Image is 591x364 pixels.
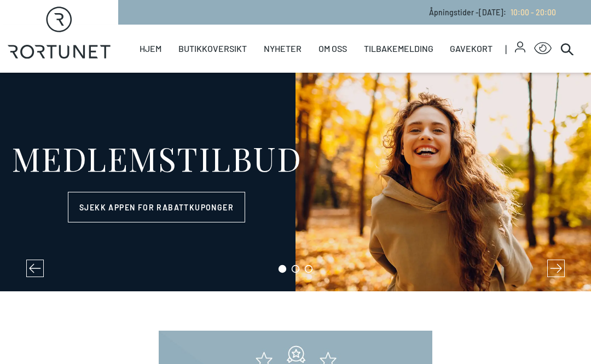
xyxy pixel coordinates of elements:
a: Butikkoversikt [178,25,247,73]
a: Sjekk appen for rabattkuponger [68,192,245,222]
a: Om oss [318,25,347,73]
a: 10:00 - 20:00 [506,8,556,17]
a: Nyheter [264,25,302,73]
span: 10:00 - 20:00 [511,8,556,17]
a: Hjem [140,25,161,73]
a: Gavekort [450,25,493,73]
span: | [505,25,515,73]
a: Tilbakemelding [364,25,433,73]
div: MEDLEMSTILBUD [11,142,302,174]
button: Open Accessibility Menu [534,40,552,57]
p: Åpningstider - [DATE] : [429,7,556,18]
